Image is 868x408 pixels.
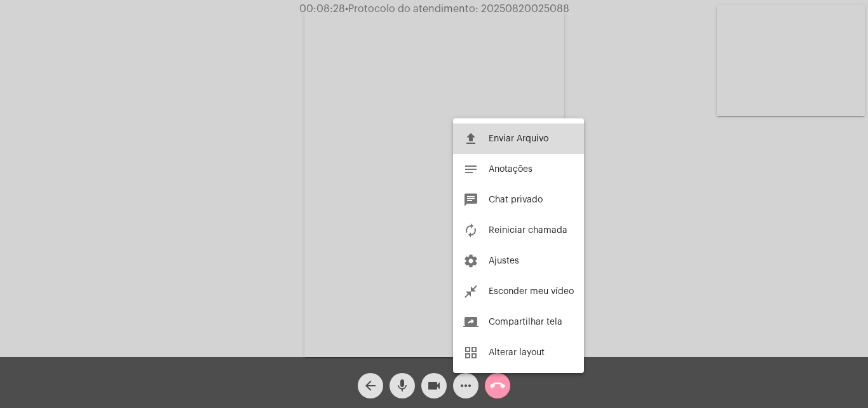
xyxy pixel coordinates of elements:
span: Reiniciar chamada [489,226,567,235]
span: Alterar layout [489,348,545,357]
span: Enviar Arquivo [489,134,548,143]
span: Ajustes [489,257,519,265]
mat-icon: close_fullscreen [463,284,478,299]
span: Compartilhar tela [489,318,562,327]
mat-icon: notes [463,162,478,177]
mat-icon: grid_view [463,345,478,360]
span: Esconder meu vídeo [489,287,574,296]
mat-icon: file_upload [463,131,478,146]
span: Chat privado [489,195,543,204]
span: Anotações [489,165,532,174]
mat-icon: settings [463,253,478,269]
mat-icon: screen_share [463,314,478,330]
mat-icon: autorenew [463,223,478,238]
mat-icon: chat [463,192,478,208]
